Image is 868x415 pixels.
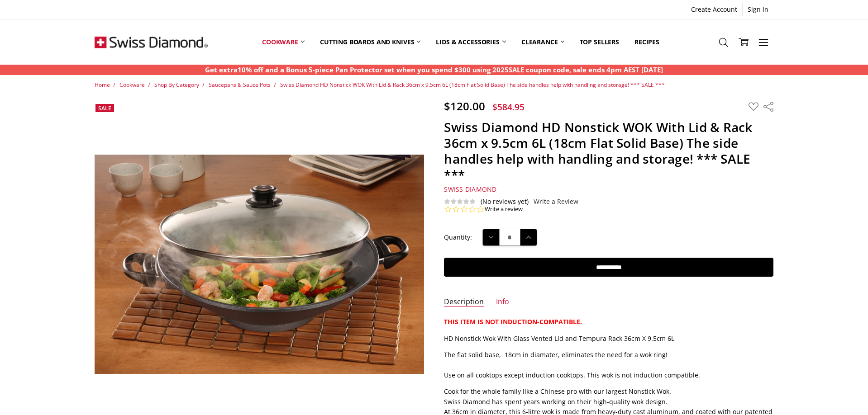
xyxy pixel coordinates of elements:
a: Sign In [743,3,773,16]
a: Create Account [686,3,742,16]
a: Write a Review [534,198,578,205]
a: Lids & Accessories [428,22,513,62]
p: HD Nonstick Wok With Glass Vented Lid and Tempura Rack 36cm X 9.5cm 6L [444,334,773,344]
p: The flat solid base, 18cm in diamater, eliminates the need for a wok ring! Use on all cooktops ex... [444,350,773,380]
a: Cutting boards and knives [312,22,429,62]
span: $120.00 [444,99,485,113]
a: Description [444,297,484,307]
h1: Swiss Diamond HD Nonstick WOK With Lid & Rack 36cm x 9.5cm 6L (18cm Flat Solid Base) The side han... [444,119,773,183]
strong: THIS ITEM IS NOT INDUCTION-COMPATIBLE. [444,317,582,326]
span: Swiss Diamond [444,185,496,193]
p: Get extra10% off and a Bonus 5-piece Pan Protector set when you spend $300 using 2025SALE coupon ... [205,65,663,75]
a: Write a review [485,205,523,213]
span: (No reviews yet) [481,198,529,205]
a: Top Sellers [572,22,627,62]
span: $584.95 [492,101,525,113]
a: Clearance [514,22,572,62]
a: Home [95,81,110,89]
span: Sale [98,104,111,112]
a: Swiss Diamond HD Nonstick WOK With Lid & Rack 36cm x 9.5cm 6L (18cm Flat Solid Base) The side han... [280,81,665,89]
a: Shop By Category [154,81,199,89]
a: Saucepans & Sauce Pots [209,81,271,89]
a: Cookware [254,22,312,62]
label: Quantity: [444,232,472,242]
img: Free Shipping On Every Order [95,19,208,65]
a: Recipes [627,22,667,62]
a: Cookware [119,81,145,89]
a: Info [496,297,509,307]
